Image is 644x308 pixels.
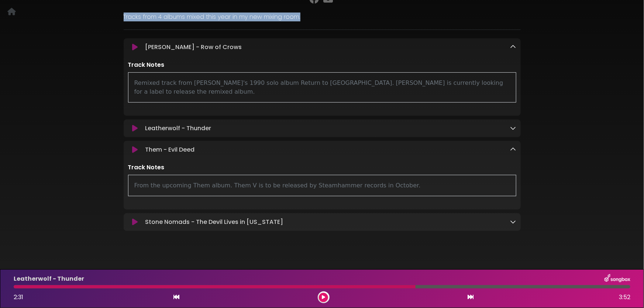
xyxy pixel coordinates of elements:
div: From the upcoming Them album. Them V is to be released by Steamhammer records in October. [128,175,516,196]
div: Remixed track from [PERSON_NAME]'s 1990 solo album Return to [GEOGRAPHIC_DATA]. [PERSON_NAME] is ... [128,72,516,103]
p: [PERSON_NAME] - Row of Crows [145,43,242,52]
p: Them - Evil Deed [145,145,194,154]
p: Leatherwolf - Thunder [145,124,211,133]
p: Track Notes [128,60,516,69]
p: Track Notes [128,163,516,172]
p: Stone Nomads - The Devil Lives in [US_STATE] [145,218,283,226]
p: Tracks from 4 albums mixed this year in my new mixing room. [124,13,521,21]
